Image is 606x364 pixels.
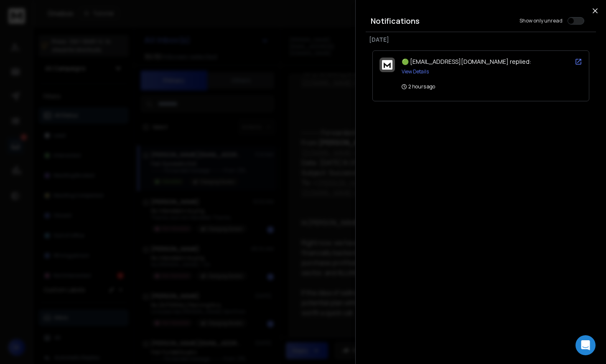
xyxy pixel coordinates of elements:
[402,58,531,65] span: 🟢 [EMAIL_ADDRESS][DOMAIN_NAME] replied:
[382,60,392,70] img: logo
[519,18,563,24] label: Show only unread
[402,68,429,75] button: View Details
[371,15,420,27] h3: Notifications
[402,83,435,90] p: 2 hours ago
[575,335,596,355] div: Open Intercom Messenger
[369,35,593,44] p: [DATE]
